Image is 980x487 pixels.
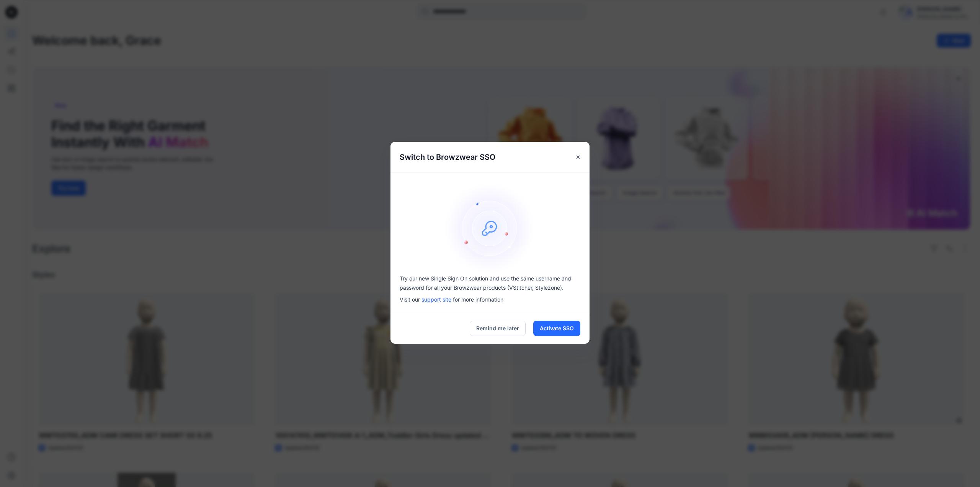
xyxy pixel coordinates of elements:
button: Activate SSO [533,321,580,336]
img: onboarding-sz2.1ef2cb9c.svg [444,182,536,274]
button: Remind me later [470,321,526,336]
button: Close [571,150,585,164]
p: Visit our for more information [400,295,580,303]
a: support site [421,296,451,303]
h5: Switch to Browzwear SSO [390,142,505,172]
p: Try our new Single Sign On solution and use the same username and password for all your Browzwear... [400,274,580,292]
